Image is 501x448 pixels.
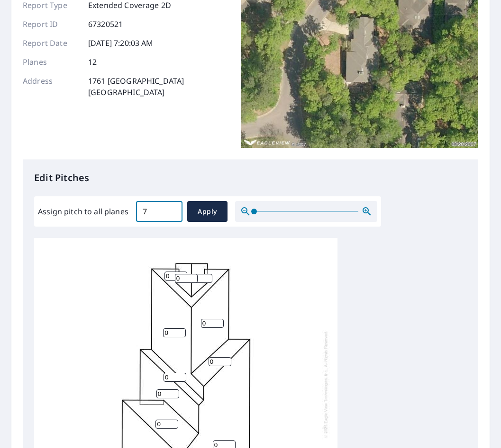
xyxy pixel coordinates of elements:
[88,18,123,30] p: 67320521
[23,37,80,49] p: Report Date
[88,56,97,68] p: 12
[136,198,182,225] input: 00.0
[187,201,228,222] button: Apply
[23,75,80,98] p: Address
[38,206,128,217] label: Assign pitch to all planes
[23,56,80,68] p: Planes
[88,75,184,98] p: 1761 [GEOGRAPHIC_DATA] [GEOGRAPHIC_DATA]
[195,206,220,218] span: Apply
[34,171,467,185] p: Edit Pitches
[23,18,80,30] p: Report ID
[88,37,154,49] p: [DATE] 7:20:03 AM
